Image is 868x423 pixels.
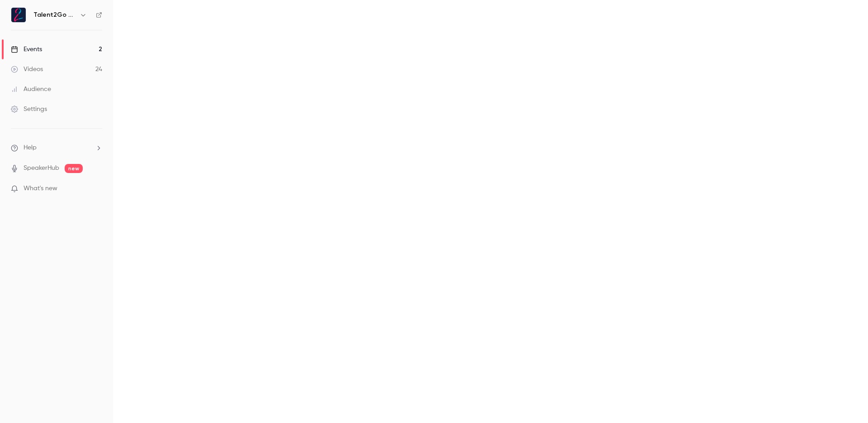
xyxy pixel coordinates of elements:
span: new [65,164,83,173]
a: SpeakerHub [24,163,59,173]
li: help-dropdown-opener [11,143,102,153]
div: Videos [11,65,43,74]
div: Events [11,45,42,54]
div: Settings [11,105,47,114]
h6: Talent2Go GmbH [33,10,76,19]
div: Audience [11,85,51,94]
img: Talent2Go GmbH [11,8,26,22]
span: What's new [24,184,57,193]
span: Help [24,143,37,153]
